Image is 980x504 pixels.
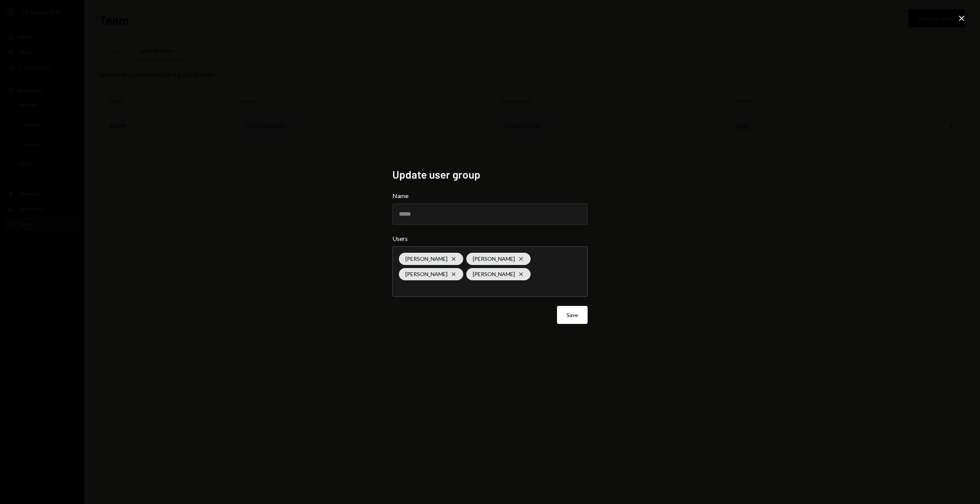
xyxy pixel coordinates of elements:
[392,234,588,243] label: Users
[466,253,531,265] div: [PERSON_NAME]
[392,191,588,200] label: Name
[557,306,588,324] button: Save
[466,268,531,280] div: [PERSON_NAME]
[399,253,463,265] div: [PERSON_NAME]
[392,167,588,182] h2: Update user group
[399,268,463,280] div: [PERSON_NAME]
